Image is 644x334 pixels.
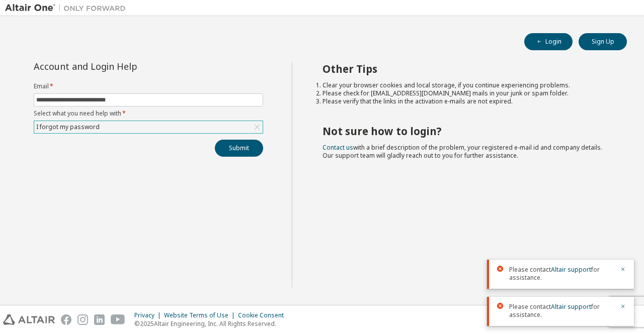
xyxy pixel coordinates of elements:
span: with a brief description of the problem, your registered e-mail id and company details. Our suppo... [323,143,602,160]
p: © 2025 Altair Engineering, Inc. All Rights Reserved. [134,319,290,328]
div: Account and Login Help [34,62,217,70]
img: altair_logo.svg [3,314,55,325]
div: I forgot my password [34,121,263,133]
div: Cookie Consent [238,311,290,319]
h2: Not sure how to login? [323,125,609,138]
h2: Other Tips [323,62,609,75]
li: Clear your browser cookies and local storage, if you continue experiencing problems. [323,81,609,89]
div: Privacy [134,311,164,319]
div: Website Terms of Use [164,311,238,319]
button: Submit [215,140,263,157]
li: Please check for [EMAIL_ADDRESS][DOMAIN_NAME] mails in your junk or spam folder. [323,89,609,97]
img: facebook.svg [61,314,71,325]
label: Select what you need help with [34,109,263,118]
a: Altair support [551,265,591,274]
span: Please contact for assistance. [509,266,614,282]
li: Please verify that the links in the activation e-mails are not expired. [323,97,609,105]
img: youtube.svg [111,314,125,325]
a: Altair support [551,302,591,311]
label: Email [34,82,263,90]
button: Sign Up [579,33,627,50]
img: Altair One [5,3,131,13]
img: instagram.svg [77,314,88,325]
img: linkedin.svg [94,314,105,325]
a: Contact us [323,143,353,152]
span: Please contact for assistance. [509,303,614,319]
button: Login [524,33,573,50]
div: I forgot my password [35,122,101,133]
